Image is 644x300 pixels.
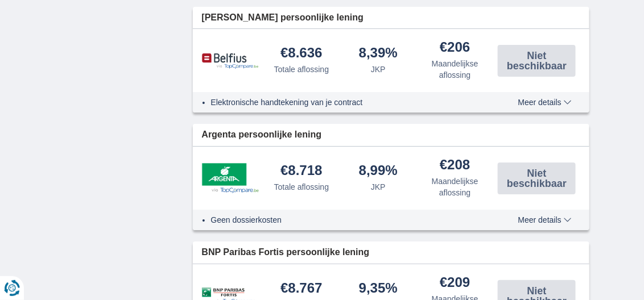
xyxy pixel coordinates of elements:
div: €8.636 [280,46,322,61]
span: Niet beschikbaar [501,168,572,189]
div: €206 [440,40,470,56]
span: BNP Paribas Fortis persoonlijke lening [202,246,370,259]
img: product.pl.alt Belfius [202,53,259,69]
button: Niet beschikbaar [498,163,576,194]
button: Niet beschikbaar [498,45,576,77]
div: 8,39% [359,46,398,61]
span: [PERSON_NAME] persoonlijke lening [202,11,364,24]
li: Elektronische handtekening van je contract [211,97,494,108]
div: JKP [371,64,386,75]
div: Maandelijkse aflossing [421,176,489,198]
div: JKP [371,181,386,193]
div: Totale aflossing [274,64,329,75]
div: Maandelijkse aflossing [421,58,489,81]
button: Meer details [510,98,580,107]
span: Meer details [518,98,572,106]
div: 9,35% [359,281,398,297]
div: €208 [440,158,470,173]
span: Meer details [518,216,572,224]
img: product.pl.alt Argenta [202,163,259,193]
div: Totale aflossing [274,181,329,193]
button: Meer details [510,215,580,224]
div: 8,99% [359,164,398,179]
span: Argenta persoonlijke lening [202,128,322,141]
div: €8.718 [280,164,322,179]
div: €209 [440,276,470,291]
li: Geen dossierkosten [211,214,494,226]
div: €8.767 [280,281,322,297]
span: Niet beschikbaar [501,51,572,71]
